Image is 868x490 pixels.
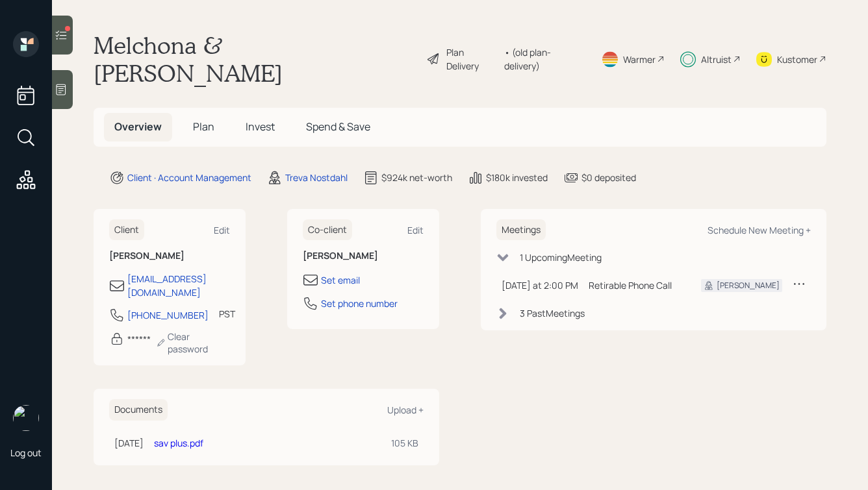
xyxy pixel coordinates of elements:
div: 1 Upcoming Meeting [520,251,602,264]
div: Set phone number [321,297,398,310]
div: $0 deposited [581,171,636,184]
div: [PERSON_NAME] [717,280,780,291]
div: Plan Delivery [446,45,498,73]
div: $180k invested [486,171,548,184]
span: Spend & Save [306,119,370,134]
img: hunter_neumayer.jpg [13,405,39,431]
h6: [PERSON_NAME] [303,251,424,262]
div: [DATE] [114,436,144,450]
a: sav plus.pdf [154,437,203,449]
div: 3 Past Meeting s [520,306,585,320]
span: Invest [246,119,275,134]
div: PST [219,307,235,321]
div: 105 KB [391,436,418,450]
div: Retirable Phone Call [589,278,680,292]
h1: Melchona & [PERSON_NAME] [94,31,416,87]
span: Plan [193,119,214,134]
div: Set email [321,273,360,287]
div: Edit [407,224,424,236]
div: $924k net-worth [381,171,452,184]
div: Schedule New Meeting + [708,224,811,236]
div: Edit [214,224,230,236]
div: [DATE] at 2:00 PM [502,278,578,292]
div: Clear password [156,330,230,355]
div: Client · Account Management [127,171,251,184]
h6: [PERSON_NAME] [109,251,230,262]
h6: Meetings [496,219,546,241]
div: Log out [10,447,42,459]
div: [PHONE_NUMBER] [127,308,209,322]
div: Treva Nostdahl [285,171,348,184]
div: Warmer [623,53,656,66]
h6: Documents [109,399,168,421]
div: • (old plan-delivery) [504,45,585,73]
h6: Client [109,219,144,241]
div: Upload + [387,404,424,416]
div: Kustomer [777,53,817,66]
span: Overview [114,119,162,134]
h6: Co-client [303,219,352,241]
div: [EMAIL_ADDRESS][DOMAIN_NAME] [127,272,230,299]
div: Altruist [701,53,732,66]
